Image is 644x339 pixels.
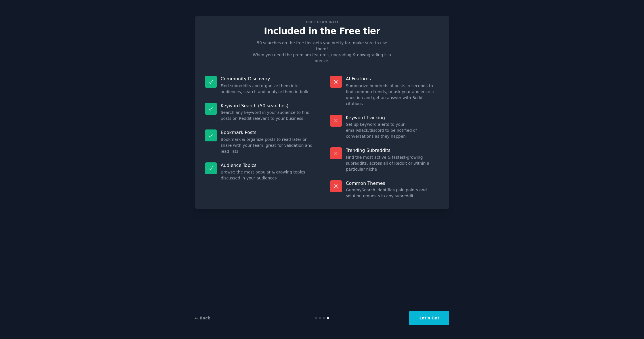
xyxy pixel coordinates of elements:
[409,311,449,325] button: Let's Go!
[346,154,439,172] dd: Find the most active & fastest-growing subreddits, across all of Reddit or within a particular niche
[346,115,439,121] p: Keyword Tracking
[346,76,439,82] p: AI Features
[305,19,339,25] span: Free plan info
[221,162,314,168] p: Audience Topics
[221,129,314,135] p: Bookmark Posts
[346,187,439,199] dd: GummySearch identifies pain points and solution requests in any subreddit
[346,122,439,139] dd: Set up keyword alerts to your email/slack/discord to be notified of conversations as they happen
[346,147,439,153] p: Trending Subreddits
[221,76,314,82] p: Community Discovery
[251,40,394,64] p: 50 searches on the free tier gets you pretty far, make sure to use them! When you need the premiu...
[346,180,439,186] p: Common Themes
[201,26,443,36] p: Included in the Free tier
[221,103,314,109] p: Keyword Search (50 searches)
[346,83,439,107] dd: Summarize hundreds of posts in seconds to find common trends, or ask your audience a question and...
[221,169,314,181] dd: Browse the most popular & growing topics discussed in your audiences
[195,316,210,320] a: ← Back
[221,110,314,122] dd: Search any keyword in your audience to find posts on Reddit relevant to your business
[221,137,314,154] dd: Bookmark & organize posts to read later or share with your team, great for validation and lead lists
[221,83,314,95] dd: Find subreddits and organize them into audiences, search and analyze them in bulk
